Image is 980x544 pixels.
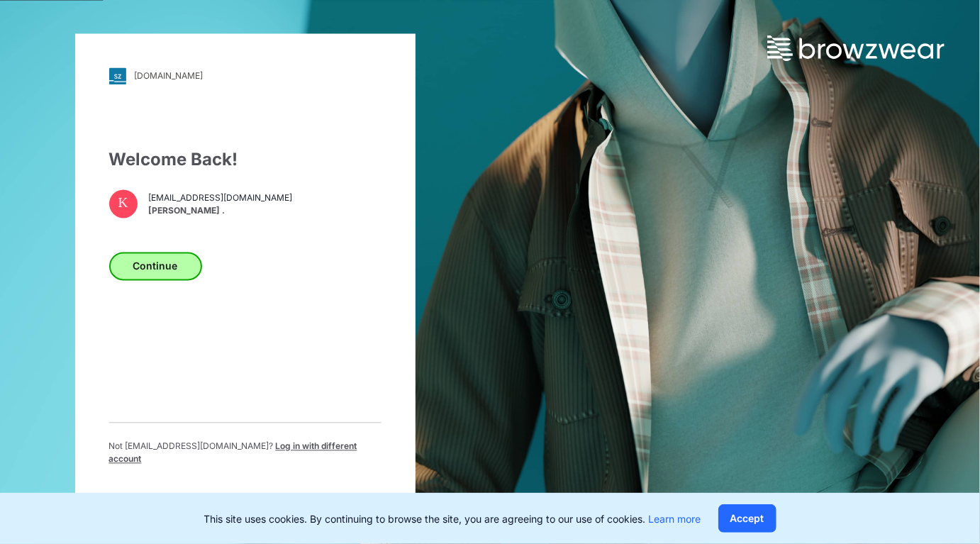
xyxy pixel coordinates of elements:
div: Welcome Back! [109,147,382,172]
button: Continue [109,252,202,280]
p: Not [EMAIL_ADDRESS][DOMAIN_NAME] ? [109,440,382,465]
div: [DOMAIN_NAME] [135,71,204,82]
a: [DOMAIN_NAME] [109,67,382,84]
a: Learn more [649,513,701,525]
img: browzwear-logo.73288ffb.svg [767,35,945,61]
span: [EMAIL_ADDRESS][DOMAIN_NAME] [149,192,293,205]
div: K [109,189,138,218]
button: Accept [718,504,776,533]
img: svg+xml;base64,PHN2ZyB3aWR0aD0iMjgiIGhlaWdodD0iMjgiIHZpZXdCb3g9IjAgMCAyOCAyOCIgZmlsbD0ibm9uZSIgeG... [109,67,126,84]
span: [PERSON_NAME] . [149,205,293,218]
p: This site uses cookies. By continuing to browse the site, you are agreeing to our use of cookies. [204,511,701,526]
